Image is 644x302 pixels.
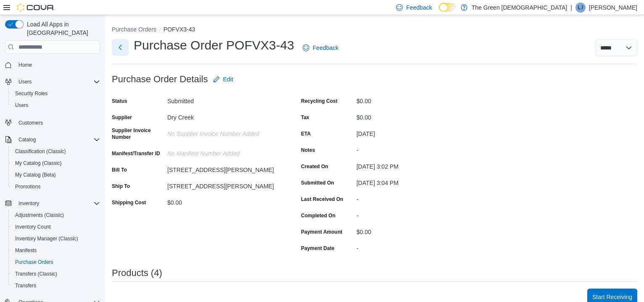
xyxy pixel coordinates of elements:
div: Dry Creek [55,40,168,50]
button: Next [112,39,129,56]
label: Manifest/Transfer ID [112,150,160,157]
button: POFVX3-43 [164,26,195,33]
label: Payment Date [189,174,222,181]
label: ETA [301,130,311,137]
button: Received Unit Cost [501,261,573,274]
label: Bill To [112,167,127,173]
div: [STREET_ADDRESS][PERSON_NAME] [167,163,280,173]
span: Home [15,60,100,70]
span: Manifests [12,245,100,255]
div: [DATE] [245,56,357,66]
label: Notes [301,147,315,154]
button: Catalog SKU [143,261,214,274]
p: [PERSON_NAME] [589,3,637,13]
div: - [245,122,357,132]
span: Transfers (Classic) [12,269,100,279]
a: Purchase Orders [12,257,57,267]
div: [DATE] 3:02 PM [245,89,357,99]
label: Payment Date [301,245,334,252]
div: - [356,242,469,252]
span: Classification (Classic) [12,146,100,156]
label: Status [112,98,127,104]
div: - [356,143,469,154]
label: Last Received On [189,125,232,132]
span: My Catalog (Beta) [15,172,56,178]
div: [STREET_ADDRESS][PERSON_NAME] [55,92,168,102]
button: Customers [2,116,103,128]
button: Inventory [2,198,103,209]
span: Inventory [18,200,39,207]
span: Received Total [576,264,611,271]
label: Completed On [189,141,224,148]
a: Manifests [12,245,40,255]
a: Customers [15,118,46,128]
div: Dry Creek [167,111,280,121]
span: Expected Total [361,264,396,271]
button: Inventory [15,198,42,208]
button: Users [2,76,103,88]
span: Ordered Unit Cost [290,264,333,271]
label: Ship To [112,183,130,190]
div: [DATE] [356,127,469,137]
div: No Manifest Number added [167,147,280,157]
span: Start Receiving [599,222,639,230]
label: Recycling Cost [189,27,226,34]
span: Customers [15,117,100,128]
span: Supplier SKU [75,264,107,271]
label: Shipping Cost [112,199,146,206]
span: Catalog [18,136,36,143]
div: - [245,73,357,83]
span: Edit [223,75,233,83]
button: Qty Received [429,261,501,274]
button: Purchase Orders [8,256,103,268]
span: Transfers (Classic) [15,271,57,277]
span: $0.00 [508,282,523,291]
div: $0.00 [245,154,357,164]
span: Security Roles [15,90,48,97]
button: Dry Creek Drink D9 Lemonade [3,280,68,293]
label: Tax [301,114,309,121]
div: 0 [429,278,501,295]
h3: Purchase Order Details [112,74,208,84]
button: Transfers (Classic) [8,268,103,280]
button: Promotions [8,181,103,193]
div: [STREET_ADDRESS][PERSON_NAME] [167,180,280,190]
a: My Catalog (Classic) [12,158,65,168]
button: Users [8,99,103,111]
span: Adjustments (Classic) [15,212,64,219]
span: Manifests [15,247,37,254]
div: No Supplier Invoice Number added [55,56,168,66]
label: Supplier [112,114,132,121]
span: Q1JFRNER [146,281,177,292]
a: My Catalog (Beta) [12,170,59,180]
div: No Supplier Invoice Number added [167,127,280,137]
a: Home [15,60,35,70]
button: Ordered Unit Cost [286,261,358,274]
span: Edit [111,4,121,13]
span: Transfers [15,282,36,289]
a: Promotions [12,182,44,192]
button: Inventory Manager (Classic) [8,233,103,245]
span: Home [18,62,32,68]
div: [DATE] 3:02 PM [356,160,469,170]
button: Manifests [8,245,103,256]
span: Adjustments (Classic) [12,210,100,220]
button: Users [15,77,35,87]
img: Cova [17,3,55,12]
button: Start Receiving [594,218,644,234]
span: Inventory [15,198,100,208]
div: $0.00 0 [576,281,641,292]
span: Inventory Manager (Classic) [15,235,78,242]
label: Payment Amount [301,229,342,235]
label: Created On [301,163,328,170]
button: Received Total [573,261,644,274]
a: Adjustments (Classic) [12,210,67,220]
input: Dark Mode [439,3,457,12]
div: - [356,193,469,203]
button: Inventory Count [8,221,103,233]
span: Users [15,102,28,109]
div: Submitted [55,23,168,34]
button: Edit [210,71,237,88]
span: Classification (Classic) [15,148,66,155]
a: Transfers (Classic) [12,269,61,279]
